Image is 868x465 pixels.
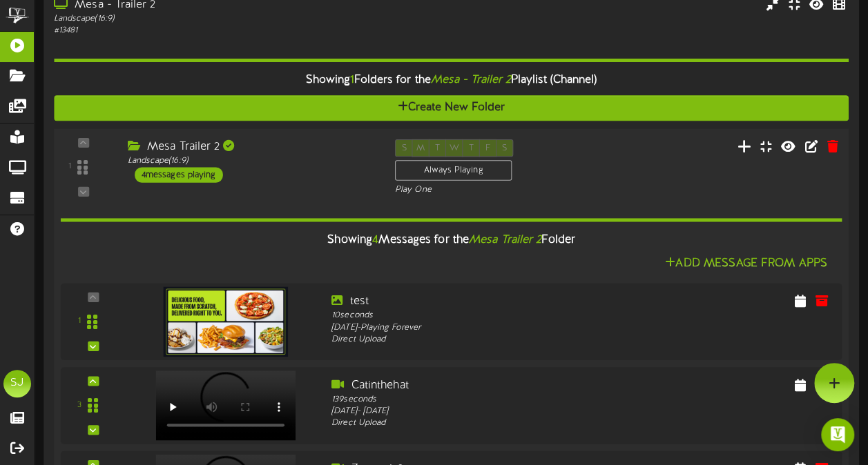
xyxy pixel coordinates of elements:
[164,286,288,356] img: a0f64326-8676-4c76-b646-77e3933c9a80.jpg
[395,160,512,181] div: Always Playing
[128,155,374,167] div: Landscape ( 16:9 )
[44,66,859,95] div: Showing Folders for the Playlist (Channel)
[54,13,373,25] div: Landscape ( 16:9 )
[3,370,31,397] div: SJ
[135,167,223,182] div: 4 messages playing
[331,406,636,417] div: [DATE] - [DATE]
[469,234,541,246] i: Mesa Trailer 2
[372,234,378,246] span: 4
[395,184,575,196] div: Play One
[331,321,636,333] div: [DATE] - Playing Forever
[821,418,854,451] div: Open Intercom Messenger
[331,393,636,405] div: 139 seconds
[128,139,374,155] div: Mesa Trailer 2
[331,293,636,309] div: test
[661,255,831,273] button: Add Message From Apps
[54,95,848,121] button: Create New Folder
[54,25,373,37] div: # 13481
[350,74,354,86] span: 1
[331,377,636,393] div: Catinthehat
[331,310,636,321] div: 10 seconds
[50,225,853,255] div: Showing Messages for the Folder
[331,417,636,429] div: Direct Upload
[331,333,636,345] div: Direct Upload
[430,74,510,86] i: Mesa - Trailer 2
